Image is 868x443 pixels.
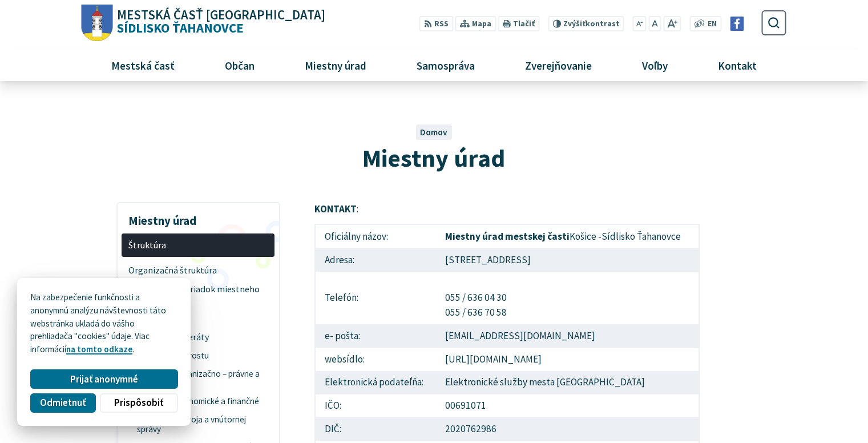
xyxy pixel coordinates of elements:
[122,206,274,229] h3: Miestny úrad
[315,272,436,324] td: Telefón:
[122,309,274,328] a: Prednosta MÚ
[445,306,507,319] a: 055 / 636 70 58
[70,373,138,385] span: Prijať anonymné
[220,50,259,80] span: Občan
[315,348,436,371] td: websídlo:
[315,417,436,441] td: DIČ:
[436,348,699,371] td: [URL][DOMAIN_NAME]
[548,16,624,31] button: Zvýšiťkontrast
[445,376,645,388] a: Elektronické služby mesta [GEOGRAPHIC_DATA]
[137,347,268,365] span: Kancelária starostu
[66,344,132,355] a: na tomto odkaze
[90,50,195,80] a: Mestská časť
[697,50,778,80] a: Kontakt
[30,369,177,389] button: Prijať anonymné
[107,50,179,80] span: Mestská časť
[315,248,436,272] td: Adresa:
[436,224,699,248] td: Košice -Sídlisko Ťahanovce
[436,248,699,272] td: [STREET_ADDRESS]
[513,19,535,29] span: Tlačiť
[396,50,496,80] a: Samospráva
[663,16,681,31] button: Zväčšiť veľkosť písma
[314,202,700,217] p: :
[436,324,699,348] td: [EMAIL_ADDRESS][DOMAIN_NAME]
[315,394,436,418] td: IČO:
[128,280,268,309] span: Organizačný poriadok miestneho úradu
[30,291,177,356] p: Na zabezpečenie funkčnosti a anonymnú analýzu návštevnosti táto webstránka ukladá do vášho prehli...
[131,393,275,411] a: Oddelenie ekonomické a finančné
[122,261,274,280] a: Organizačná štruktúra
[137,410,268,438] span: Oddelenie rozvoja a vnútornej správy
[563,19,586,29] span: Zvýšiť
[100,393,177,413] button: Prispôsobiť
[128,309,268,328] span: Prednosta MÚ
[137,365,268,393] span: Oddelenie organizačno – právne a sociálne
[420,127,447,138] a: Domov
[114,397,163,409] span: Prispôsobiť
[412,50,479,80] span: Samospráva
[498,16,539,31] button: Tlačiť
[137,393,268,411] span: Oddelenie ekonomické a finančné
[520,50,596,80] span: Zverejňovanie
[113,9,326,35] span: Sídlisko Ťahanovce
[705,18,720,30] a: EN
[419,16,453,31] a: RSS
[30,393,95,413] button: Odmietnuť
[117,9,325,22] span: Mestská časť [GEOGRAPHIC_DATA]
[621,50,689,80] a: Voľby
[314,203,357,215] strong: KONTAKT
[122,328,274,347] a: Oddelenia a referáty
[445,291,507,304] a: 055 / 636 04 30
[445,230,570,243] strong: Miestny úrad mestskej časti
[128,328,268,347] span: Oddelenia a referáty
[445,399,486,412] a: 00691071
[128,261,268,280] span: Organizačná štruktúra
[128,236,268,255] span: Štruktúra
[300,50,370,80] span: Miestny úrad
[362,142,505,174] span: Miestny úrad
[131,347,275,365] a: Kancelária starostu
[284,50,387,80] a: Miestny úrad
[122,233,274,257] a: Štruktúra
[455,16,496,31] a: Mapa
[122,280,274,309] a: Organizačný poriadok miestneho úradu
[434,18,449,30] span: RSS
[472,18,491,30] span: Mapa
[633,16,647,31] button: Zmenšiť veľkosť písma
[131,365,275,393] a: Oddelenie organizačno – právne a sociálne
[315,371,436,394] td: Elektronická podateľňa:
[131,410,275,438] a: Oddelenie rozvoja a vnútornej správy
[708,18,717,30] span: EN
[40,397,86,409] span: Odmietnuť
[82,5,113,42] img: Prejsť na domovskú stránku
[714,50,761,80] span: Kontakt
[445,422,496,435] a: 2020762986
[648,16,661,31] button: Nastaviť pôvodnú veľkosť písma
[315,224,436,248] td: Oficiálny názov:
[638,50,672,80] span: Voľby
[204,50,275,80] a: Občan
[82,5,325,42] a: Logo Sídlisko Ťahanovce, prejsť na domovskú stránku.
[730,17,744,31] img: Prejsť na Facebook stránku
[563,19,620,29] span: kontrast
[315,324,436,348] td: e- pošta:
[504,50,613,80] a: Zverejňovanie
